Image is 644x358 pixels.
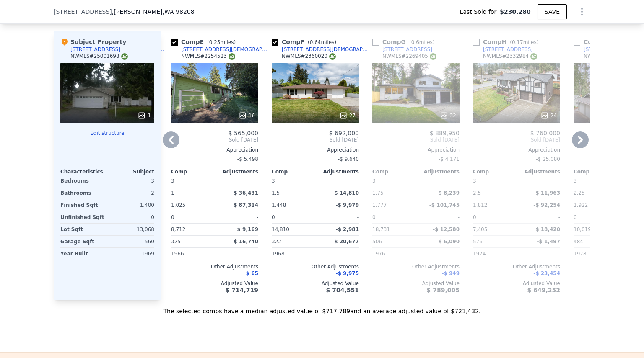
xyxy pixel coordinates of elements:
[60,248,106,260] div: Year Built
[109,199,154,211] div: 1,400
[473,280,560,287] div: Adjusted Value
[473,227,487,232] span: 7,405
[473,214,476,220] span: 0
[60,199,106,211] div: Finished Sqft
[229,53,235,60] img: NWMLS Logo
[234,202,258,208] span: $ 87,314
[70,53,128,60] div: NWMLS # 25001698
[372,280,460,287] div: Adjusted Value
[272,227,289,232] span: 14,810
[372,214,376,220] span: 0
[338,156,359,162] span: -$ 9,640
[109,187,154,199] div: 2
[336,202,359,208] span: -$ 9,979
[473,263,560,270] div: Other Adjustments
[574,46,634,53] a: [STREET_ADDRESS]
[537,239,560,245] span: -$ 1,497
[171,202,185,208] span: 1,025
[163,8,195,15] span: , WA 98208
[538,4,567,19] button: SAVE
[121,53,128,60] img: NWMLS Logo
[372,202,387,208] span: 1,777
[317,211,359,223] div: -
[60,168,107,175] div: Characteristics
[171,168,215,175] div: Comp
[574,38,640,46] div: Comp I
[107,168,154,175] div: Subject
[272,137,359,143] span: Sold [DATE]
[574,227,591,232] span: 10,019
[60,38,126,46] div: Subject Property
[473,137,560,143] span: Sold [DATE]
[433,227,460,232] span: -$ 12,580
[473,38,542,46] div: Comp H
[574,202,588,208] span: 1,922
[535,227,560,232] span: $ 18,420
[109,248,154,260] div: 1969
[339,111,356,120] div: 27
[416,168,460,175] div: Adjustments
[272,280,359,287] div: Adjusted Value
[70,46,120,53] div: [STREET_ADDRESS]
[60,175,106,187] div: Bedrooms
[533,270,560,276] span: -$ 23,454
[574,239,583,245] span: 484
[372,147,460,153] div: Appreciation
[527,287,560,294] span: $ 649,252
[473,178,476,184] span: 3
[109,175,154,187] div: 3
[272,46,369,53] a: [STREET_ADDRESS][DEMOGRAPHIC_DATA]
[109,211,154,223] div: 0
[574,248,615,260] div: 1978
[171,239,181,245] span: 325
[574,3,590,20] button: Show Options
[336,270,359,276] span: -$ 9,975
[473,147,560,153] div: Appreciation
[329,130,359,137] span: $ 692,000
[483,53,537,60] div: NWMLS # 2332984
[536,156,560,162] span: -$ 25,080
[234,239,258,245] span: $ 16,740
[473,46,533,53] a: [STREET_ADDRESS]
[418,248,460,260] div: -
[272,202,286,208] span: 1,448
[272,168,315,175] div: Comp
[533,190,560,196] span: -$ 11,963
[483,46,533,53] div: [STREET_ADDRESS]
[315,168,359,175] div: Adjustments
[171,248,213,260] div: 1966
[518,248,560,260] div: -
[439,156,460,162] span: -$ 4,171
[411,39,419,45] span: 0.6
[138,111,151,120] div: 1
[439,190,460,196] span: $ 8,239
[329,53,336,60] img: NWMLS Logo
[60,236,106,247] div: Garage Sqft
[229,130,258,137] span: $ 565,000
[518,175,560,187] div: -
[574,178,577,184] span: 3
[317,248,359,260] div: -
[372,168,416,175] div: Comp
[112,8,195,16] span: , [PERSON_NAME]
[272,263,359,270] div: Other Adjustments
[171,147,258,153] div: Appreciation
[430,130,460,137] span: $ 889,950
[372,263,460,270] div: Other Adjustments
[512,39,523,45] span: 0.17
[246,270,258,276] span: $ 65
[60,224,106,235] div: Lot Sqft
[272,239,281,245] span: 322
[418,175,460,187] div: -
[530,130,560,137] span: $ 760,000
[473,239,483,245] span: 576
[109,236,154,247] div: 560
[209,39,221,45] span: 0.25
[54,300,590,315] div: The selected comps have a median adjusted value of $717,789 and an average adjusted value of $721...
[334,239,359,245] span: $ 20,677
[540,111,557,120] div: 24
[584,53,638,60] div: NWMLS # 2307088
[430,53,436,60] img: NWMLS Logo
[171,227,185,232] span: 8,712
[310,39,321,45] span: 0.64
